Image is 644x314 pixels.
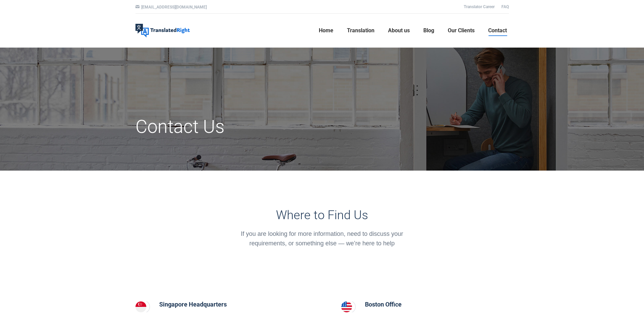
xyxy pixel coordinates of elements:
[141,5,207,10] a: [EMAIL_ADDRESS][DOMAIN_NAME]
[317,20,335,41] a: Home
[231,208,413,222] h3: Where to Find Us
[386,20,412,41] a: About us
[421,20,436,41] a: Blog
[446,20,477,41] a: Our Clients
[345,20,376,41] a: Translation
[501,4,509,9] a: FAQ
[319,27,333,34] span: Home
[159,300,258,309] h5: Singapore Headquarters
[231,229,413,248] div: If you are looking for more information, need to discuss your requirements, or something else — w...
[365,300,419,309] h5: Boston Office
[486,20,509,41] a: Contact
[341,301,352,312] img: Boston Office
[464,4,495,9] a: Translator Career
[135,116,381,138] h1: Contact Us
[423,27,434,34] span: Blog
[135,301,146,312] img: Singapore Headquarters
[347,27,374,34] span: Translation
[135,24,190,37] img: Translated Right
[488,27,507,34] span: Contact
[388,27,410,34] span: About us
[448,27,475,34] span: Our Clients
